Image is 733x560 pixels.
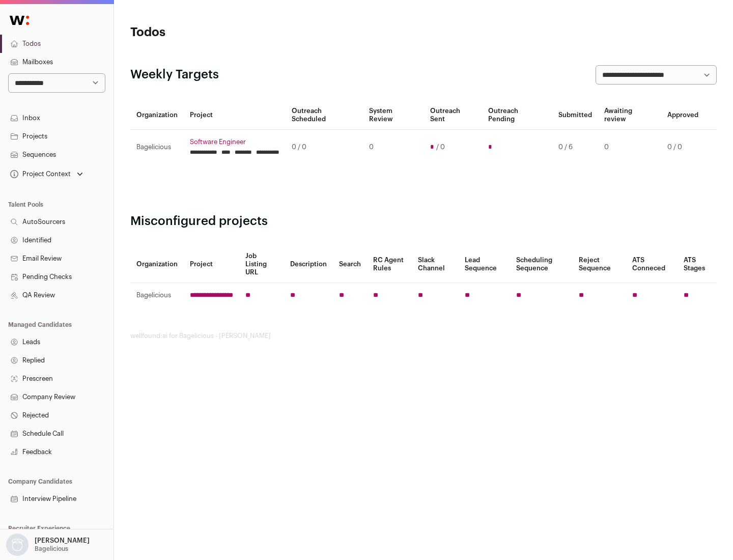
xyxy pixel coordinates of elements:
[239,246,284,283] th: Job Listing URL
[130,101,184,130] th: Organization
[626,246,677,283] th: ATS Conneced
[130,67,219,83] h2: Weekly Targets
[184,246,239,283] th: Project
[130,24,326,41] h1: Todos
[661,130,704,165] td: 0 / 0
[286,130,363,165] td: 0 / 0
[130,332,717,340] footer: wellfound:ai for Bagelicious - [PERSON_NAME]
[6,534,29,556] img: nopic.png
[661,101,704,130] th: Approved
[130,130,184,165] td: Bagelicious
[35,545,68,553] p: Bagelicious
[510,246,573,283] th: Scheduling Sequence
[552,130,598,165] td: 0 / 6
[8,170,71,178] div: Project Context
[363,101,424,130] th: System Review
[130,246,184,283] th: Organization
[184,101,286,130] th: Project
[482,101,552,130] th: Outreach Pending
[552,101,598,130] th: Submitted
[573,246,627,283] th: Reject Sequence
[286,101,363,130] th: Outreach Scheduled
[35,537,90,545] p: [PERSON_NAME]
[598,101,661,130] th: Awaiting review
[4,10,35,31] img: Wellfound
[333,246,367,283] th: Search
[130,213,717,230] h2: Misconfigured projects
[459,246,510,283] th: Lead Sequence
[412,246,459,283] th: Slack Channel
[130,283,184,308] td: Bagelicious
[4,534,92,556] button: Open dropdown
[678,246,717,283] th: ATS Stages
[424,101,483,130] th: Outreach Sent
[8,167,85,181] button: Open dropdown
[598,130,661,165] td: 0
[367,246,411,283] th: RC Agent Rules
[284,246,333,283] th: Description
[190,138,279,146] a: Software Engineer
[363,130,424,165] td: 0
[436,143,445,151] span: / 0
